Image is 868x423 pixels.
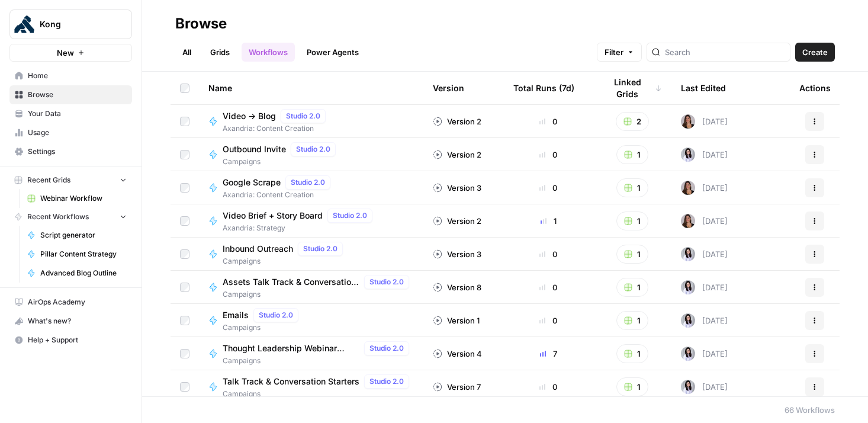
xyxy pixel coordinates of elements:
[203,43,237,62] a: Grids
[14,14,35,35] img: Kong Logo
[616,211,648,230] button: 1
[681,181,695,195] img: sxi2uv19sgqy0h2kayksa05wk9fr
[40,18,111,30] span: Kong
[681,347,695,361] img: hq1qa3gmv63m2xr2geduv4xh6pr9
[9,85,132,104] a: Browse
[40,249,127,259] span: Pillar Content Strategy
[208,142,414,167] a: Outbound InviteStudio 2.0Campaigns
[681,214,728,228] div: [DATE]
[433,72,464,104] div: Version
[9,142,132,161] a: Settings
[802,46,828,58] span: Create
[9,312,132,331] button: What's new?
[513,381,583,393] div: 0
[27,211,89,222] span: Recent Workflows
[223,309,249,321] span: Emails
[681,313,695,328] img: hq1qa3gmv63m2xr2geduv4xh6pr9
[513,182,583,194] div: 0
[681,148,728,162] div: [DATE]
[681,247,695,261] img: hq1qa3gmv63m2xr2geduv4xh6pr9
[223,156,340,167] span: Campaigns
[605,46,623,58] span: Filter
[665,46,785,58] input: Search
[616,145,648,164] button: 1
[9,208,132,226] button: Recent Workflows
[681,247,728,261] div: [DATE]
[223,322,303,333] span: Campaigns
[433,348,482,360] div: Version 4
[433,149,481,161] div: Version 2
[28,146,127,157] span: Settings
[22,245,132,264] a: Pillar Content Strategy
[513,248,583,260] div: 0
[242,43,295,62] a: Workflows
[291,177,325,188] span: Studio 2.0
[513,72,574,104] div: Total Runs (7d)
[223,389,414,399] span: Campaigns
[9,331,132,350] button: Help + Support
[433,215,481,227] div: Version 2
[799,72,831,104] div: Actions
[208,109,414,134] a: Video -> BlogStudio 2.0Axandria: Content Creation
[9,104,132,123] a: Your Data
[28,108,127,119] span: Your Data
[681,148,695,162] img: hq1qa3gmv63m2xr2geduv4xh6pr9
[681,280,695,294] img: hq1qa3gmv63m2xr2geduv4xh6pr9
[57,47,74,59] span: New
[223,110,276,122] span: Video -> Blog
[286,111,320,121] span: Studio 2.0
[616,178,648,197] button: 1
[303,243,337,254] span: Studio 2.0
[40,230,127,241] span: Script generator
[223,376,359,387] span: Talk Track & Conversation Starters
[223,243,293,255] span: Inbound Outreach
[208,341,414,366] a: Thought Leadership Webinar GeneratorStudio 2.0Campaigns
[208,209,414,233] a: Video Brief + Story BoardStudio 2.0Axandria: Strategy
[433,116,481,127] div: Version 2
[433,281,481,293] div: Version 8
[223,223,377,233] span: Axandria: Strategy
[681,380,695,394] img: hq1qa3gmv63m2xr2geduv4xh6pr9
[681,380,728,394] div: [DATE]
[22,189,132,208] a: Webinar Workflow
[9,9,132,39] button: Workspace: Kong
[433,182,481,194] div: Version 3
[333,210,367,221] span: Studio 2.0
[513,215,583,227] div: 1
[369,376,404,387] span: Studio 2.0
[616,112,649,131] button: 2
[175,14,227,33] div: Browse
[223,143,286,155] span: Outbound Invite
[9,293,132,312] a: AirOps Academy
[22,226,132,245] a: Script generator
[433,381,481,393] div: Version 7
[795,43,835,62] button: Create
[513,315,583,326] div: 0
[223,210,323,222] span: Video Brief + Story Board
[602,72,662,104] div: Linked Grids
[223,342,359,354] span: Thought Leadership Webinar Generator
[513,281,583,293] div: 0
[616,278,648,297] button: 1
[9,66,132,85] a: Home
[681,114,695,129] img: sxi2uv19sgqy0h2kayksa05wk9fr
[27,175,70,185] span: Recent Grids
[369,277,404,287] span: Studio 2.0
[223,190,335,200] span: Axandria: Content Creation
[208,275,414,300] a: Assets Talk Track & Conversation StartersStudio 2.0Campaigns
[296,144,330,155] span: Studio 2.0
[28,89,127,100] span: Browse
[616,245,648,264] button: 1
[513,149,583,161] div: 0
[208,175,414,200] a: Google ScrapeStudio 2.0Axandria: Content Creation
[513,116,583,127] div: 0
[259,310,293,321] span: Studio 2.0
[681,72,726,104] div: Last Edited
[513,348,583,360] div: 7
[223,123,330,134] span: Axandria: Content Creation
[785,404,835,416] div: 66 Workflows
[208,308,414,333] a: EmailsStudio 2.0Campaigns
[223,177,281,188] span: Google Scrape
[40,268,127,278] span: Advanced Blog Outline
[681,313,728,328] div: [DATE]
